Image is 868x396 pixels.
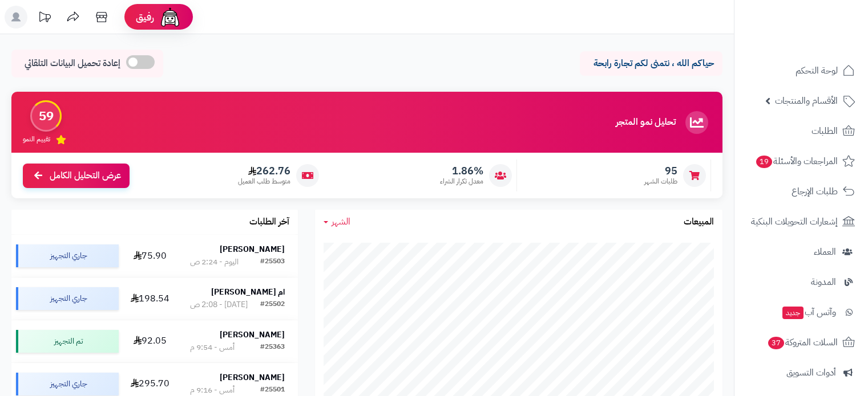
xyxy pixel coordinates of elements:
div: جاري التجهيز [16,373,119,395]
a: طلبات الإرجاع [741,178,861,205]
div: تم التجهيز [16,330,119,353]
a: أدوات التسويق [741,359,861,386]
a: لوحة التحكم [741,57,861,84]
div: #25502 [260,299,285,311]
span: الشهر [332,215,350,228]
span: 1.86% [440,165,483,177]
span: تقييم النمو [23,134,50,144]
h3: تحليل نمو المتجر [616,117,676,128]
strong: ام [PERSON_NAME] [211,286,285,298]
span: عرض التحليل الكامل [50,169,121,182]
div: أمس - 9:16 م [190,385,235,396]
div: #25503 [260,256,285,268]
a: عرض التحليل الكامل [23,164,130,188]
span: جديد [782,307,804,319]
span: 95 [644,165,677,177]
div: اليوم - 2:24 ص [190,256,239,268]
span: السلات المتروكة [767,334,838,350]
div: #25363 [260,342,285,353]
td: 75.90 [123,235,177,277]
strong: [PERSON_NAME] [220,371,285,383]
a: تحديثات المنصة [30,6,59,31]
p: حياكم الله ، نتمنى لكم تجارة رابحة [588,57,714,70]
span: رفيق [136,10,154,24]
span: 262.76 [238,165,290,177]
a: المدونة [741,268,861,296]
span: أدوات التسويق [786,365,836,381]
span: إعادة تحميل البيانات التلقائي [25,57,120,70]
span: لوحة التحكم [796,63,838,79]
td: 198.54 [123,277,177,320]
h3: المبيعات [684,217,714,227]
span: معدل تكرار الشراء [440,177,483,186]
a: العملاء [741,238,861,266]
span: 37 [768,337,784,349]
td: 92.05 [123,320,177,362]
span: الطلبات [812,123,838,139]
div: جاري التجهيز [16,287,119,310]
div: [DATE] - 2:08 ص [190,299,248,311]
strong: [PERSON_NAME] [220,243,285,255]
span: المراجعات والأسئلة [755,153,838,169]
span: متوسط طلب العميل [238,177,290,186]
a: إشعارات التحويلات البنكية [741,208,861,235]
div: أمس - 9:54 م [190,342,235,353]
img: ai-face.png [159,6,181,28]
a: المراجعات والأسئلة19 [741,148,861,175]
a: السلات المتروكة37 [741,329,861,356]
span: 19 [756,156,772,168]
span: العملاء [814,244,836,260]
span: طلبات الإرجاع [792,183,838,199]
span: الأقسام والمنتجات [775,93,838,109]
img: logo-2.png [790,28,857,52]
div: #25501 [260,385,285,396]
span: المدونة [811,274,836,290]
h3: آخر الطلبات [249,217,289,227]
strong: [PERSON_NAME] [220,329,285,341]
a: الطلبات [741,117,861,145]
a: وآتس آبجديد [741,299,861,326]
span: وآتس آب [781,304,836,320]
span: إشعارات التحويلات البنكية [751,214,838,230]
span: طلبات الشهر [644,177,677,186]
div: جاري التجهيز [16,244,119,267]
a: الشهر [324,215,350,228]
